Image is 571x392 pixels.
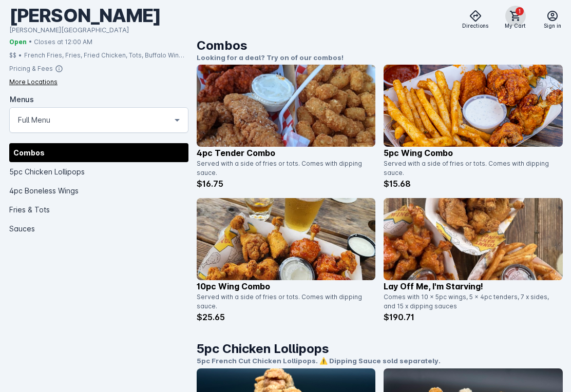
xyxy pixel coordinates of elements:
[384,147,563,159] p: 5pc Wing Combo
[197,36,563,55] h1: Combos
[197,280,376,292] p: 10pc Wing Combo
[29,37,92,46] span: • Closes at 12:00 AM
[9,25,161,35] div: [PERSON_NAME][GEOGRAPHIC_DATA]
[197,292,370,311] div: Served with a side of fries or tots. Comes with dipping sauce.
[18,50,22,60] div: •
[24,50,188,60] div: French Fries, Fries, Fried Chicken, Tots, Buffalo Wings, Chicken, Wings, Fried Pickles
[384,65,563,147] img: catalog item
[462,22,488,30] span: Directions
[384,178,563,190] p: $15.68
[384,159,557,178] div: Served with a side of fries or tots. Comes with dipping sauce.
[197,147,376,159] p: 4pc Tender Combo
[197,65,376,147] img: catalog item
[18,113,50,126] mat-select-trigger: Full Menu
[197,356,563,366] p: 5pc French Cut Chicken Lollipops. ⚠️ Dipping Sauce sold separately.
[9,64,53,73] div: Pricing & Fees
[197,340,563,358] h1: 5pc Chicken Lollipops
[9,77,58,86] div: More Locations
[9,4,161,27] div: [PERSON_NAME]
[384,280,563,292] p: Lay off me, I'm starving!
[9,219,188,238] div: Sauces
[197,159,370,178] div: Served with a side of fries or tots. Comes with dipping sauce.
[197,311,376,323] p: $25.65
[505,6,526,26] button: 1
[9,181,188,200] div: 4pc Boneless Wings
[9,50,16,60] div: $$
[197,53,563,63] p: Looking for a deal? Try on of our combos!
[9,143,188,162] div: Combos
[197,198,376,280] img: catalog item
[9,37,27,46] span: Open
[384,292,557,311] div: Comes with 10 x 5pc wings, 5 x 4pc tenders, 7 x sides, and 15 x dipping sauces
[516,7,524,15] span: 1
[9,162,188,181] div: 5pc Chicken Lollipops
[384,198,563,280] img: catalog item
[10,94,34,103] mat-label: Menus
[9,200,188,219] div: Fries & Tots
[384,311,563,323] p: $190.71
[197,178,376,190] p: $16.75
